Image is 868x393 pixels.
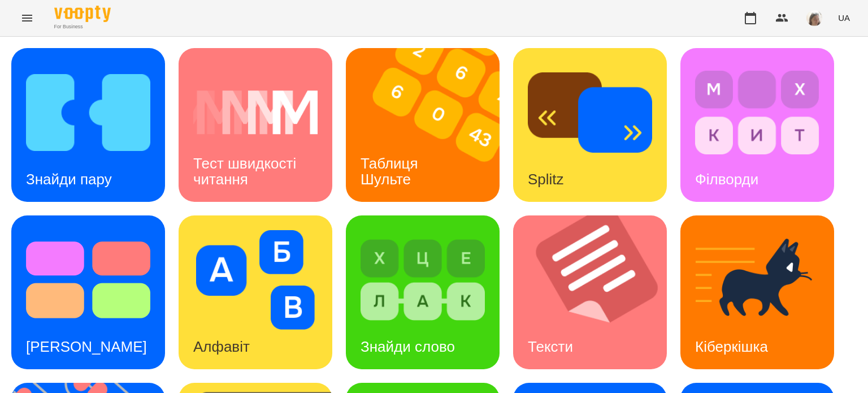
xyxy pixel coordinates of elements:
[26,230,150,330] img: Тест Струпа
[193,63,318,162] img: Тест швидкості читання
[834,7,854,28] button: UA
[26,63,150,162] img: Знайди пару
[528,338,573,355] h3: Тексти
[806,10,822,26] img: 4795d6aa07af88b41cce17a01eea78aa.jpg
[361,155,422,187] h3: Таблиця Шульте
[193,155,300,187] h3: Тест швидкості читання
[528,171,564,188] h3: Splitz
[54,6,111,22] img: Voopty Logo
[179,48,332,202] a: Тест швидкості читанняТест швидкості читання
[54,23,111,31] span: For Business
[695,171,758,188] h3: Філворди
[680,48,834,202] a: ФілвордиФілворди
[361,338,455,355] h3: Знайди слово
[179,215,332,369] a: АлфавітАлфавіт
[528,63,652,162] img: Splitz
[513,215,681,369] img: Тексти
[14,5,41,32] button: Menu
[193,230,318,330] img: Алфавіт
[695,63,819,162] img: Філворди
[513,215,667,369] a: ТекстиТексти
[346,48,500,202] a: Таблиця ШультеТаблиця Шульте
[513,48,667,202] a: SplitzSplitz
[26,171,112,188] h3: Знайди пару
[26,338,147,355] h3: [PERSON_NAME]
[838,12,850,24] span: UA
[193,338,250,355] h3: Алфавіт
[680,215,834,369] a: КіберкішкаКіберкішка
[11,48,165,202] a: Знайди паруЗнайди пару
[346,48,514,202] img: Таблиця Шульте
[361,230,485,330] img: Знайди слово
[695,230,819,330] img: Кіберкішка
[346,215,500,369] a: Знайди словоЗнайди слово
[11,215,165,369] a: Тест Струпа[PERSON_NAME]
[695,338,768,355] h3: Кіберкішка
